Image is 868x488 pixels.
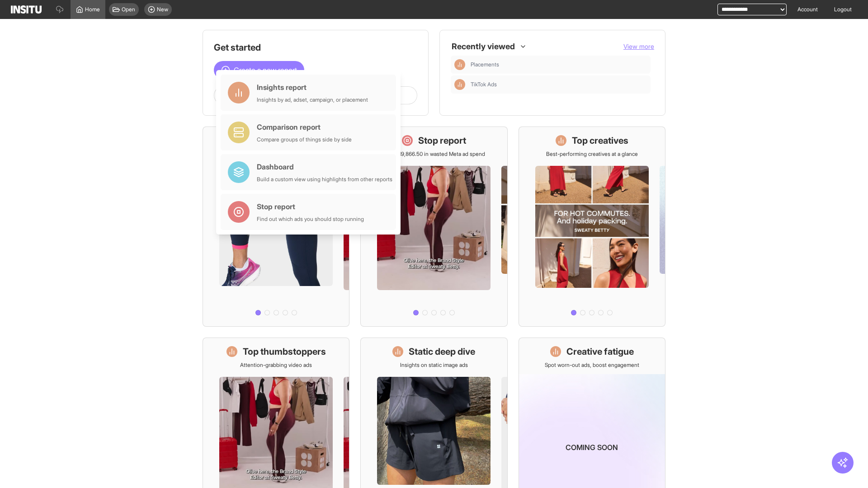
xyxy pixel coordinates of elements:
a: Stop reportSave £19,866.50 in wasted Meta ad spend [360,127,507,327]
img: Logo [11,5,42,14]
div: Stop report [257,201,364,212]
div: Comparison report [257,122,352,132]
p: Best-performing creatives at a glance [546,150,638,158]
div: Insights [454,59,465,70]
span: Home [85,6,100,13]
div: Insights by ad, adset, campaign, or placement [257,96,368,103]
div: Insights [454,79,465,90]
div: Dashboard [257,161,392,172]
h1: Stop report [418,134,466,147]
span: Placements [471,61,647,68]
h1: Get started [214,41,417,54]
span: New [157,6,168,13]
a: What's live nowSee all active ads instantly [203,127,349,327]
h1: Top thumbstoppers [243,345,326,358]
p: Insights on static image ads [400,361,468,369]
div: Find out which ads you should stop running [257,216,364,223]
span: Placements [471,61,499,68]
span: View more [623,42,654,50]
span: Open [122,6,135,13]
span: TikTok Ads [471,81,647,88]
div: Compare groups of things side by side [257,136,352,143]
p: Save £19,866.50 in wasted Meta ad spend [383,150,485,158]
h1: Top creatives [572,134,628,147]
h1: Static deep dive [409,345,475,358]
div: Insights report [257,82,368,93]
button: Create a new report [214,61,304,79]
div: Build a custom view using highlights from other reports [257,176,392,183]
p: Attention-grabbing video ads [240,361,312,369]
button: View more [623,42,654,51]
span: TikTok Ads [471,81,497,88]
a: Top creativesBest-performing creatives at a glance [519,127,665,327]
span: Create a new report [234,65,297,75]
